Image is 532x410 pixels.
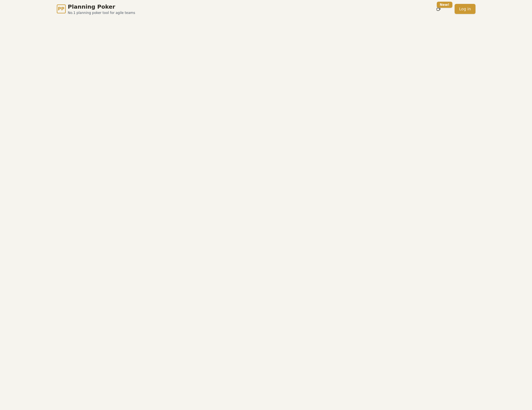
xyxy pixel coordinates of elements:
a: PPPlanning PokerNo.1 planning poker tool for agile teams [57,3,135,15]
span: PP [58,6,64,12]
a: Log in [455,4,475,14]
div: New! [437,2,453,8]
button: New! [433,4,443,14]
span: No.1 planning poker tool for agile teams [68,11,135,15]
span: Planning Poker [68,3,135,11]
